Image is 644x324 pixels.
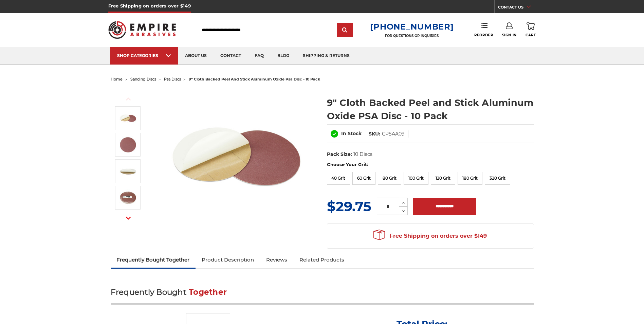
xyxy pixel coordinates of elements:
[474,33,493,37] span: Reorder
[120,92,136,106] button: Previous
[338,23,352,37] input: Submit
[169,89,305,225] img: 9 inch Aluminum Oxide PSA Sanding Disc with Cloth Backing
[178,47,214,65] a: about us
[120,211,136,226] button: Next
[474,22,493,37] a: Reorder
[111,77,123,82] a: home
[526,33,536,37] span: Cart
[293,252,350,267] a: Related Products
[271,47,296,65] a: blog
[111,287,186,297] span: Frequently Bought
[327,151,352,158] dt: Pack Size:
[526,22,536,37] a: Cart
[353,151,372,158] dd: 10 Discs
[498,3,536,13] a: CONTACT US
[189,77,320,82] span: 9" cloth backed peel and stick aluminum oxide psa disc - 10 pack
[189,287,227,297] span: Together
[327,198,371,215] span: $29.75
[119,136,136,153] img: peel and stick psa aluminum oxide disc
[260,252,293,267] a: Reviews
[370,34,454,38] p: FOR QUESTIONS OR INQUIRIES
[248,47,271,65] a: faq
[327,161,534,168] label: Choose Your Grit:
[373,229,487,243] span: Free Shipping on orders over $149
[119,163,136,180] img: sticky backed sanding disc
[214,47,248,65] a: contact
[341,130,362,137] span: In Stock
[117,53,171,58] div: SHOP CATEGORIES
[382,130,405,138] dd: CPSAA09
[327,96,534,123] h1: 9" Cloth Backed Peel and Stick Aluminum Oxide PSA Disc - 10 Pack
[502,33,517,37] span: Sign In
[370,22,454,32] a: [PHONE_NUMBER]
[111,252,196,267] a: Frequently Bought Together
[164,77,181,82] a: psa discs
[296,47,356,65] a: shipping & returns
[196,252,260,267] a: Product Description
[369,130,380,138] dt: SKU:
[119,110,136,127] img: 9 inch Aluminum Oxide PSA Sanding Disc with Cloth Backing
[108,17,176,43] img: Empire Abrasives
[130,77,156,82] a: sanding discs
[119,189,136,206] img: clothed backed AOX PSA - 10 Pack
